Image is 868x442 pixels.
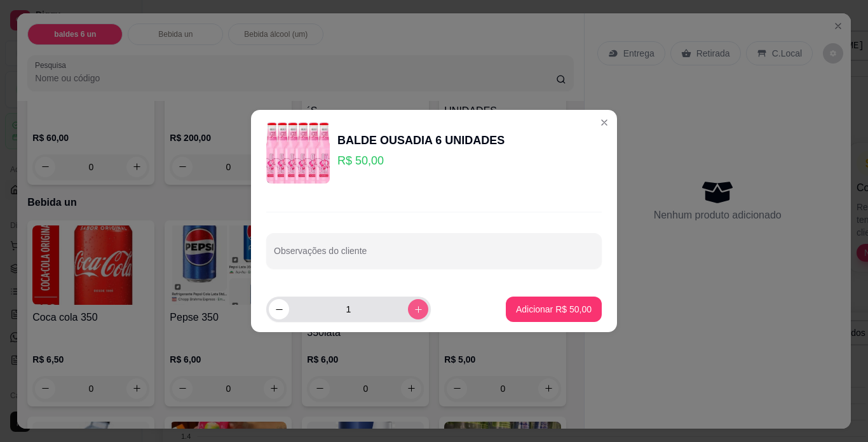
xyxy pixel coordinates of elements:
div: BALDE OUSADIA 6 UNIDADES [337,131,505,149]
p: R$ 50,00 [337,152,505,170]
button: decrease-product-quantity [269,299,289,319]
img: product-image [266,120,330,184]
button: Close [594,112,614,133]
p: Adicionar R$ 50,00 [516,303,592,316]
button: Adicionar R$ 50,00 [506,297,602,322]
button: increase-product-quantity [408,299,428,319]
input: Observações do cliente [274,250,594,262]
